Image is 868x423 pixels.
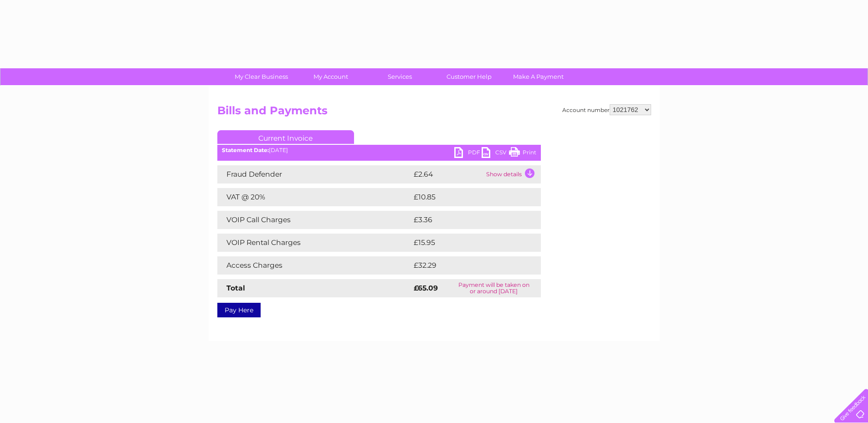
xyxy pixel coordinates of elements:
div: Account number [562,104,651,115]
a: My Clear Business [224,68,299,85]
a: CSV [482,147,509,160]
a: Make A Payment [501,68,576,85]
a: Customer Help [431,68,507,85]
td: Access Charges [217,256,411,275]
a: Current Invoice [217,130,354,144]
td: £2.64 [411,165,484,183]
strong: Total [226,284,245,292]
b: Statement Date: [222,147,269,153]
td: £10.85 [411,188,522,206]
a: Services [362,68,437,85]
td: £32.29 [411,256,522,275]
td: VOIP Call Charges [217,211,411,229]
td: Payment will be taken on or around [DATE] [447,279,541,297]
td: £3.36 [411,211,519,229]
a: PDF [454,147,482,160]
div: [DATE] [217,147,541,153]
a: Print [509,147,536,160]
td: £15.95 [411,234,522,252]
td: VOIP Rental Charges [217,234,411,252]
td: VAT @ 20% [217,188,411,206]
strong: £65.09 [414,284,438,292]
td: Fraud Defender [217,165,411,183]
a: Pay Here [217,303,261,317]
a: My Account [293,68,368,85]
h2: Bills and Payments [217,104,651,122]
td: Show details [484,165,541,183]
